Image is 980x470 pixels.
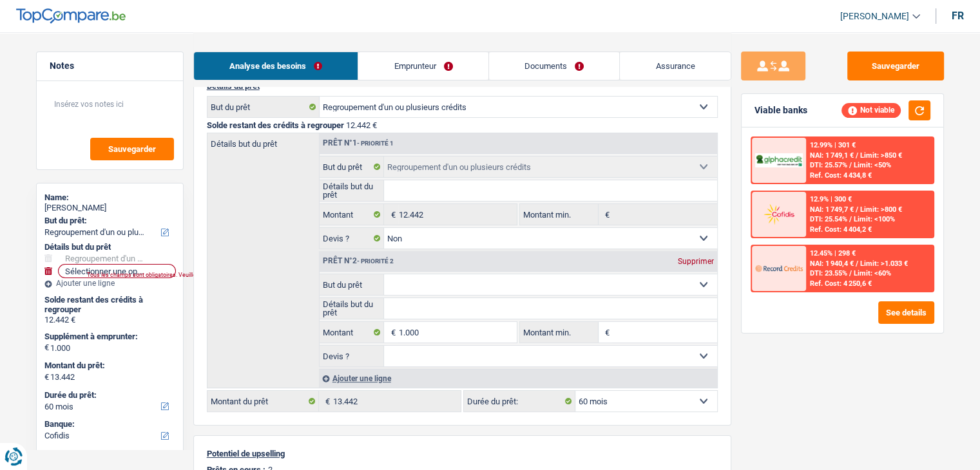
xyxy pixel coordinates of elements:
span: € [599,322,613,343]
label: Montant [320,204,385,225]
div: Ref. Cost: 4 250,6 € [810,279,872,288]
span: Limit: >850 € [860,151,902,160]
span: / [856,205,858,214]
div: Ajouter une ligne [44,279,175,288]
span: DTI: 25.57% [810,161,847,169]
div: [PERSON_NAME] [44,203,175,213]
img: TopCompare Logo [16,8,126,24]
label: But du prêt: [44,216,173,226]
label: Durée du prêt: [44,390,173,400]
span: / [856,151,858,160]
span: Limit: >800 € [860,205,902,214]
div: Not viable [841,103,901,117]
label: Montant du prêt: [44,361,173,371]
span: Limit: <100% [854,215,895,223]
label: But du prêt [320,274,385,295]
div: 12.99% | 301 € [810,141,856,149]
label: Montant [320,322,385,343]
label: Durée du prêt: [464,391,575,411]
label: Devis ? [320,228,385,249]
img: Record Credits [755,256,803,280]
div: Détails but du prêt [44,242,175,252]
label: Détails but du prêt [320,180,385,201]
label: Banque: [44,419,173,429]
label: Montant min. [520,322,599,343]
label: Montant du prêt [207,391,319,411]
p: Potentiel de upselling [207,449,718,458]
span: / [849,269,852,277]
span: € [599,204,613,225]
a: Assurance [620,52,731,80]
button: Sauvegarder [847,52,944,80]
span: Limit: >1.033 € [860,259,908,268]
div: Ref. Cost: 4 404,2 € [810,225,872,234]
span: DTI: 25.54% [810,215,847,223]
div: Tous les champs sont obligatoires. Veuillez fournir une réponse plus longue [87,272,166,277]
span: NAI: 1 749,7 € [810,205,854,214]
span: - Priorité 2 [357,258,394,265]
span: DTI: 23.55% [810,269,847,277]
img: Cofidis [755,202,803,226]
label: Montant min. [520,204,599,225]
span: - Priorité 1 [357,140,394,147]
label: Taux d'intérêt: [44,449,173,459]
a: [PERSON_NAME] [830,6,920,27]
a: Analyse des besoins [194,52,358,80]
span: Limit: <60% [854,269,891,277]
a: Emprunteur [358,52,488,80]
span: Limit: <50% [854,161,891,169]
span: NAI: 1 940,4 € [810,259,854,268]
div: Solde restant des crédits à regrouper [44,295,175,315]
a: Documents [489,52,620,80]
div: Ref. Cost: 4 434,8 € [810,171,872,180]
span: [PERSON_NAME] [840,11,909,22]
div: Name: [44,193,175,203]
div: 12.9% | 300 € [810,195,852,203]
img: AlphaCredit [755,153,803,168]
button: Sauvegarder [90,138,174,160]
span: € [384,204,398,225]
span: / [856,259,858,268]
div: Ajouter une ligne [319,369,717,388]
span: € [384,322,398,343]
button: See details [878,301,934,324]
label: But du prêt [207,97,320,117]
div: Prêt n°2 [320,257,397,265]
span: € [44,343,49,353]
div: 12.45% | 298 € [810,249,856,258]
div: Viable banks [754,105,807,116]
span: NAI: 1 749,1 € [810,151,854,160]
span: / [849,215,852,223]
h5: Notes [50,61,170,71]
span: € [44,372,49,382]
label: Devis ? [320,346,385,366]
span: 12.442 € [346,120,377,130]
label: Supplément à emprunter: [44,332,173,342]
span: € [319,391,333,411]
label: Détails but du prêt [320,298,385,319]
label: But du prêt [320,156,385,177]
div: Supprimer [675,258,717,265]
div: fr [952,10,964,22]
div: 12.442 € [44,315,175,325]
label: Détails but du prêt [207,133,319,148]
div: Prêt n°1 [320,139,397,147]
span: Sauvegarder [108,145,156,153]
span: / [849,161,852,169]
span: Solde restant des crédits à regrouper [207,120,344,130]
